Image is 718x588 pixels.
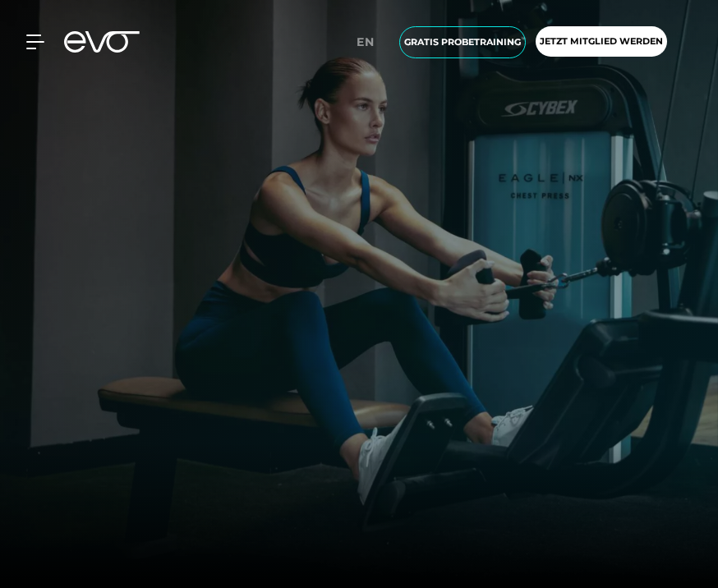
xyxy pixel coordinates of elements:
a: en [357,33,384,52]
a: Jetzt Mitglied werden [531,26,672,58]
span: en [357,34,375,49]
a: Gratis Probetraining [394,26,531,58]
span: Jetzt Mitglied werden [540,34,663,48]
span: Gratis Probetraining [404,35,521,49]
